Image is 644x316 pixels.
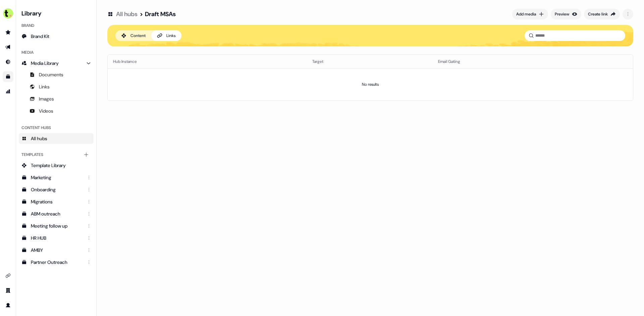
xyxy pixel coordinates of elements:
[31,223,83,229] div: Meeting follow up
[19,81,94,92] a: Links
[19,196,94,207] a: Migrations
[3,86,13,97] a: Go to attribution
[19,149,94,160] div: Templates
[588,11,608,17] div: Create link
[31,235,83,241] div: HR HUB
[19,106,94,116] a: Videos
[39,95,54,102] span: Images
[31,33,49,40] span: Brand Kit
[31,259,83,266] div: Partner Outreach
[19,93,94,104] a: Images
[3,71,13,82] a: Go to templates
[19,122,94,133] div: Content Hubs
[551,9,581,19] button: Preview
[108,55,307,68] th: Hub Instance
[115,30,151,41] button: Content
[31,174,83,181] div: Marketing
[3,285,13,296] a: Go to team
[166,32,176,39] div: Links
[19,245,94,255] a: AMBY
[31,247,83,253] div: AMBY
[555,11,569,17] div: Preview
[39,108,53,114] span: Videos
[3,300,13,311] a: Go to profile
[307,55,433,68] th: Target
[3,270,13,281] a: Go to integrations
[31,210,83,217] div: ABM outreach
[19,233,94,243] a: HR HUB
[433,55,622,68] th: Email Gating
[116,10,138,18] a: All hubs
[3,27,13,38] a: Go to prospects
[39,71,63,78] span: Documents
[31,60,59,67] span: Media Library
[31,162,66,169] span: Template Library
[19,257,94,268] a: Partner Outreach
[108,68,633,101] td: No results
[19,208,94,219] a: ABM outreach
[19,20,94,31] div: Brand
[19,31,94,42] a: Brand Kit
[516,11,536,17] div: Add media
[3,42,13,52] a: Go to outbound experience
[19,58,94,69] a: Media Library
[512,9,548,19] button: Add media
[19,184,94,195] a: Onboarding
[584,9,620,19] button: Create link
[39,83,50,90] span: Links
[3,56,13,67] a: Go to Inbound
[31,198,83,205] div: Migrations
[145,10,176,18] div: Draft MSAs
[19,160,94,171] a: Template Library
[19,133,94,144] a: All hubs
[19,47,94,58] div: Media
[140,10,143,18] div: >
[19,172,94,183] a: Marketing
[19,8,94,17] h3: Library
[19,69,94,80] a: Documents
[19,221,94,231] a: Meeting follow up
[31,135,47,142] span: All hubs
[31,186,83,193] div: Onboarding
[151,30,181,41] button: Links
[130,32,146,39] div: Content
